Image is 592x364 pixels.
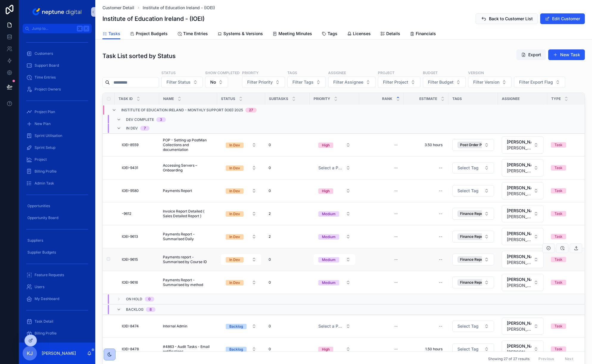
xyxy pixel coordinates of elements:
span: Tasks [108,31,120,37]
span: [PERSON_NAME] [507,139,531,145]
span: Task Detail [35,319,53,324]
a: Accessing Servers – Onboarding [163,163,214,173]
button: Select Button [205,76,228,88]
a: Select Button [501,317,544,335]
span: [PERSON_NAME][EMAIL_ADDRESS][PERSON_NAME][DOMAIN_NAME] [507,145,531,151]
button: Select Button [314,140,355,150]
span: Project Plan [35,110,55,114]
a: Task Detail [23,316,92,327]
a: 0 [269,165,306,170]
a: -- [363,163,400,173]
div: -- [439,211,443,216]
a: -- [363,232,400,241]
a: Select Button [313,162,356,174]
div: Task [554,165,563,171]
div: -- [439,280,443,285]
label: Assignee [328,70,346,75]
a: 2 [269,234,306,239]
button: Select Button [502,205,543,222]
span: IOEI-8474 [122,324,139,329]
button: Select Button [221,277,261,288]
button: Unselect 174 [457,210,496,217]
a: Select Button [221,231,261,242]
a: Licenses [347,28,371,40]
span: Payments Report - Summarised Daily [163,232,214,241]
span: Filter Budget [428,79,454,85]
a: Project [23,154,92,165]
button: Select Button [468,76,512,88]
span: Project [35,157,47,162]
button: Select Button [287,76,326,88]
span: Filter Assignee [333,79,363,85]
div: Medium [322,257,336,263]
span: POP - Setting up PostMan Collections and documentation [163,138,214,152]
a: Customers [23,48,92,59]
span: [PERSON_NAME] [507,185,531,191]
a: Billing Profile [23,166,92,177]
span: Suppliers [27,238,43,243]
button: Select Button [452,276,494,288]
a: 0 [269,188,306,193]
div: In Dev [229,280,240,285]
a: Task [551,165,588,171]
a: -- [407,186,445,196]
button: Select Button [314,185,355,196]
a: New Task [548,49,585,60]
a: Project Plan [23,107,92,117]
div: -- [394,211,398,216]
span: Finance Reports [460,211,488,216]
span: Project Owners [35,87,61,92]
span: Institute of Education Ireland - Monthly Support (IOEI) 2025 [121,108,243,113]
span: Users [35,285,44,289]
button: Select Button [378,76,420,88]
span: Select a Priority [318,165,343,171]
a: Select Button [452,230,494,243]
span: 0 [269,257,271,262]
label: Show Completed [205,70,240,75]
a: IOEI-9580 [122,188,156,193]
a: Select Button [452,253,494,266]
span: Customers [35,51,53,56]
a: Task [551,142,588,148]
a: Meeting Minutes [272,28,312,40]
span: [PERSON_NAME][EMAIL_ADDRESS][PERSON_NAME][DOMAIN_NAME] [507,282,531,288]
span: Select Tag [457,323,479,329]
button: Jump to...K [23,24,92,33]
a: Opportunity Board [23,213,92,223]
a: Select Button [501,136,544,154]
a: Task [551,324,588,329]
a: Select Button [313,185,356,196]
a: Select Button [452,207,494,220]
button: Unselect 161 [457,142,508,148]
span: 3.50 hours [410,143,443,147]
span: [PERSON_NAME] [507,276,531,282]
label: Status [161,70,176,75]
span: IOEI-9613 [122,234,138,239]
span: Opportunities [27,204,50,208]
button: Select Button [221,140,261,150]
button: Select Button [514,76,565,88]
span: 2 [269,234,271,239]
button: Select Button [221,185,261,196]
a: -- [363,255,400,264]
span: Sprint Setup [35,145,55,150]
a: Payments report - Summarised by Course ID [163,255,214,264]
a: 0 [269,280,306,285]
span: Supplier Budgets [27,250,56,255]
a: Select Button [501,228,544,246]
div: Task [554,257,563,262]
span: Select Tag [457,188,479,194]
a: Task [551,188,588,193]
a: Payments Report - Summarised by method [163,278,214,287]
button: Select Button [452,185,494,196]
button: Select Button [221,231,261,242]
span: Dev Complete [126,117,154,122]
a: Select Button [501,274,544,291]
span: Finance Reports [460,280,488,285]
span: New Plan [35,121,51,126]
div: Task [554,280,563,285]
span: Time Entries [183,31,208,37]
a: -- [363,140,400,150]
button: Unselect 174 [457,233,496,240]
